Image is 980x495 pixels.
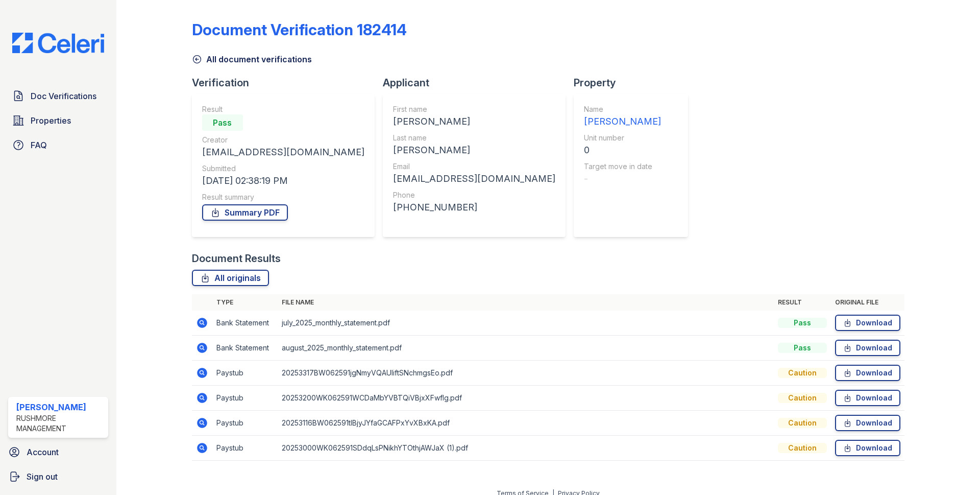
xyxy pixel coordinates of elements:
[8,86,108,106] a: Doc Verifications
[778,318,827,328] div: Pass
[212,386,278,411] td: Paystub
[202,135,364,145] div: Creator
[393,172,555,186] div: [EMAIL_ADDRESS][DOMAIN_NAME]
[4,442,112,462] a: Account
[16,413,104,434] div: Rushmore Management
[393,143,555,157] div: [PERSON_NAME]
[192,53,312,65] a: All document verifications
[192,20,407,39] div: Document Verification 182414
[192,270,269,286] a: All originals
[8,135,108,155] a: FAQ
[393,104,555,114] div: First name
[8,110,108,131] a: Properties
[16,401,104,413] div: [PERSON_NAME]
[778,393,827,403] div: Caution
[778,368,827,378] div: Caution
[4,466,112,487] a: Sign out
[584,114,661,129] div: [PERSON_NAME]
[835,365,900,381] a: Download
[778,418,827,428] div: Caution
[202,163,364,174] div: Submitted
[835,415,900,431] a: Download
[393,114,555,129] div: [PERSON_NAME]
[212,436,278,461] td: Paystub
[202,192,364,202] div: Result summary
[393,190,555,200] div: Phone
[778,343,827,353] div: Pass
[835,390,900,406] a: Download
[278,411,774,436] td: 20253116BW062591tlBjyJYfaGCAFPxYvXBxKA.pdf
[383,76,574,90] div: Applicant
[778,443,827,453] div: Caution
[192,251,281,266] div: Document Results
[192,76,383,90] div: Verification
[584,172,661,186] div: -
[31,90,96,102] span: Doc Verifications
[584,104,661,129] a: Name [PERSON_NAME]
[202,174,364,188] div: [DATE] 02:38:19 PM
[202,145,364,159] div: [EMAIL_ADDRESS][DOMAIN_NAME]
[278,386,774,411] td: 20253200WK062591WCDaMbYVBTQiVBjxXFwfIg.pdf
[212,336,278,361] td: Bank Statement
[27,446,59,458] span: Account
[31,139,47,151] span: FAQ
[393,133,555,143] div: Last name
[584,104,661,114] div: Name
[774,294,831,311] th: Result
[278,336,774,361] td: august_2025_monthly_statement.pdf
[584,161,661,172] div: Target move in date
[212,294,278,311] th: Type
[835,340,900,356] a: Download
[574,76,696,90] div: Property
[278,436,774,461] td: 20253000WK062591SDdqLsPNikhYTOthjAWJaX (1).pdf
[27,470,58,483] span: Sign out
[212,311,278,336] td: Bank Statement
[835,440,900,456] a: Download
[278,311,774,336] td: july_2025_monthly_statement.pdf
[835,315,900,331] a: Download
[212,361,278,386] td: Paystub
[202,114,243,131] div: Pass
[584,143,661,157] div: 0
[31,114,71,127] span: Properties
[393,161,555,172] div: Email
[202,204,288,221] a: Summary PDF
[831,294,904,311] th: Original file
[393,200,555,215] div: [PHONE_NUMBER]
[202,104,364,114] div: Result
[278,361,774,386] td: 20253317BW062591jgNmyVQAUIiftSNchmgsEo.pdf
[278,294,774,311] th: File name
[584,133,661,143] div: Unit number
[212,411,278,436] td: Paystub
[4,33,112,53] img: CE_Logo_Blue-a8612792a0a2168367f1c8372b55b34899dd931a85d93a1a3d3e32e68fde9ad4.png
